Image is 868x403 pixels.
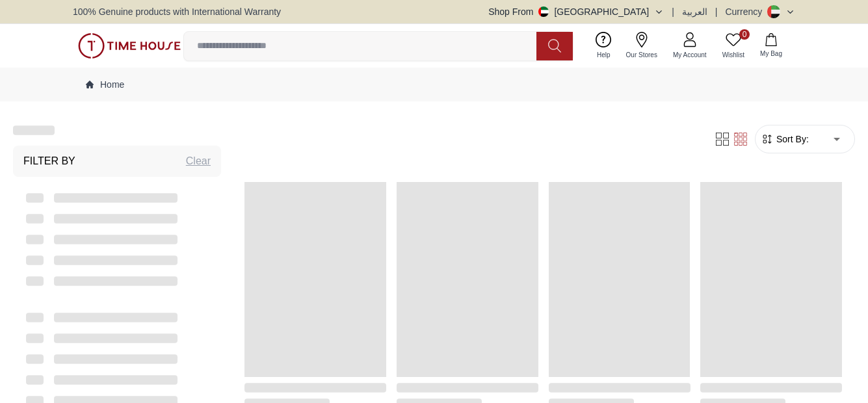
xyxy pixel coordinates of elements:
[717,50,750,60] span: Wishlist
[488,5,664,18] button: Shop From[GEOGRAPHIC_DATA]
[715,5,718,18] span: |
[73,68,795,101] nav: Breadcrumb
[73,5,281,18] span: 100% Genuine products with International Warranty
[739,29,750,40] span: 0
[592,50,616,60] span: Help
[682,5,707,18] button: العربية
[761,133,809,146] button: Sort By:
[774,133,809,146] span: Sort By:
[621,50,663,60] span: Our Stores
[752,31,790,61] button: My Bag
[23,153,75,169] h3: Filter By
[186,153,211,169] div: Clear
[672,5,674,18] span: |
[618,29,665,62] a: Our Stores
[589,29,618,62] a: Help
[725,5,767,18] div: Currency
[538,6,549,17] img: United Arab Emirates
[86,78,124,91] a: Home
[755,49,787,58] span: My Bag
[668,50,712,60] span: My Account
[78,33,181,59] img: ...
[715,29,752,62] a: 0Wishlist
